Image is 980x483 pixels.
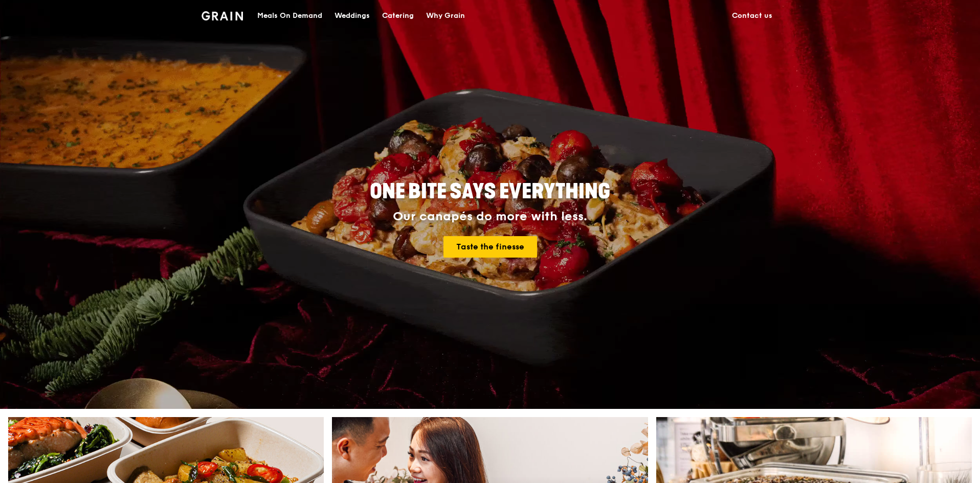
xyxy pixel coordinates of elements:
[376,1,420,31] a: Catering
[426,1,465,31] div: Why Grain
[420,1,471,31] a: Why Grain
[202,11,243,20] img: Grain
[443,236,537,258] a: Taste the finesse
[370,179,610,204] span: ONE BITE SAYS EVERYTHING
[257,1,322,31] div: Meals On Demand
[306,210,674,224] div: Our canapés do more with less.
[726,1,778,31] a: Contact us
[382,1,414,31] div: Catering
[328,1,376,31] a: Weddings
[335,1,370,31] div: Weddings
